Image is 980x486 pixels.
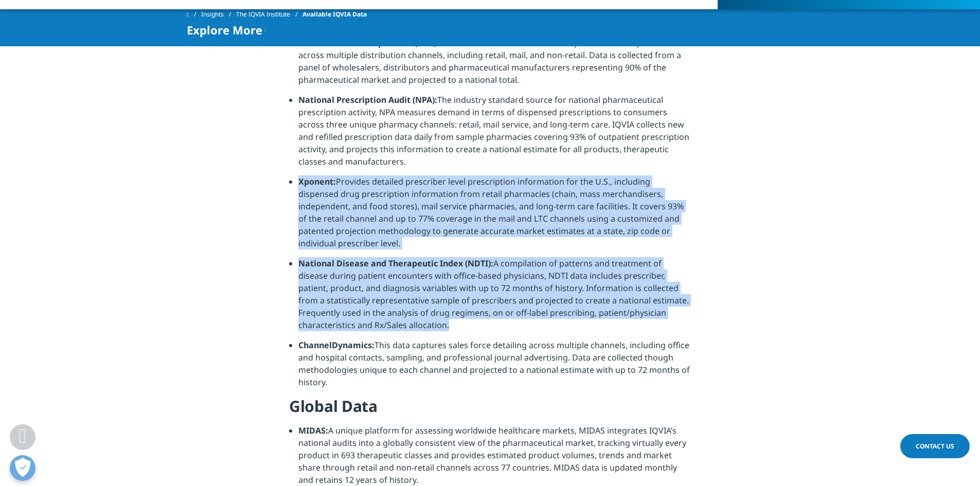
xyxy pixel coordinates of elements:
[900,434,970,458] a: Contact Us
[236,5,302,24] a: The IQVIA Institute
[187,24,262,36] span: Explore More
[916,442,954,451] span: Contact Us
[298,37,691,94] li: Measures dollar and unit sales for pharmaceutical products across multiple distribution channels,...
[298,94,437,105] strong: National Prescription Audit (NPA):
[298,258,493,269] strong: National Disease and Therapeutic Index (NDTI):
[298,339,691,396] li: This data captures sales force detailing across multiple channels, including office and hospital ...
[10,455,35,481] button: Open Preferences
[298,176,336,187] strong: Xponent:
[302,5,367,24] span: Available IQVIA Data
[289,396,691,424] h4: Global Data
[298,339,375,351] strong: ChannelDynamics:
[298,175,691,257] li: Provides detailed prescriber level prescription information for the U.S., including dispensed dru...
[201,5,236,24] a: Insights
[298,94,691,175] li: The industry standard source for national pharmaceutical prescription activity, NPA measures dema...
[298,257,691,339] li: A compilation of patterns and treatment of disease during patient encounters with office-based ph...
[298,425,328,436] strong: MIDAS:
